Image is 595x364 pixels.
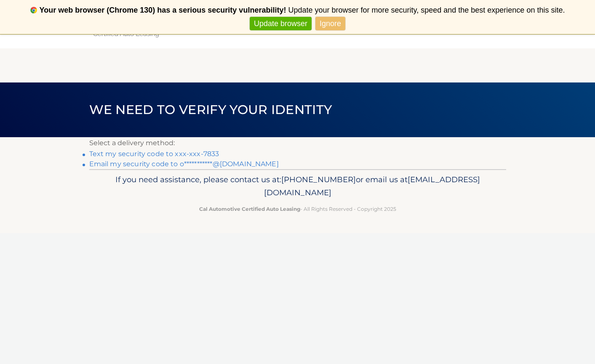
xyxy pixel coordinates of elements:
b: Your web browser (Chrome 130) has a serious security vulnerability! [40,6,286,14]
a: Update browser [250,17,312,31]
a: Text my security code to xxx-xxx-7833 [89,150,219,158]
p: Select a delivery method: [89,137,506,149]
span: We need to verify your identity [89,102,332,117]
span: Update your browser for more security, speed and the best experience on this site. [288,6,565,14]
p: - All Rights Reserved - Copyright 2025 [95,205,501,213]
p: If you need assistance, please contact us at: or email us at [95,173,501,200]
strong: Cal Automotive Certified Auto Leasing [199,206,300,212]
a: Ignore [315,17,345,31]
span: [PHONE_NUMBER] [281,175,356,184]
